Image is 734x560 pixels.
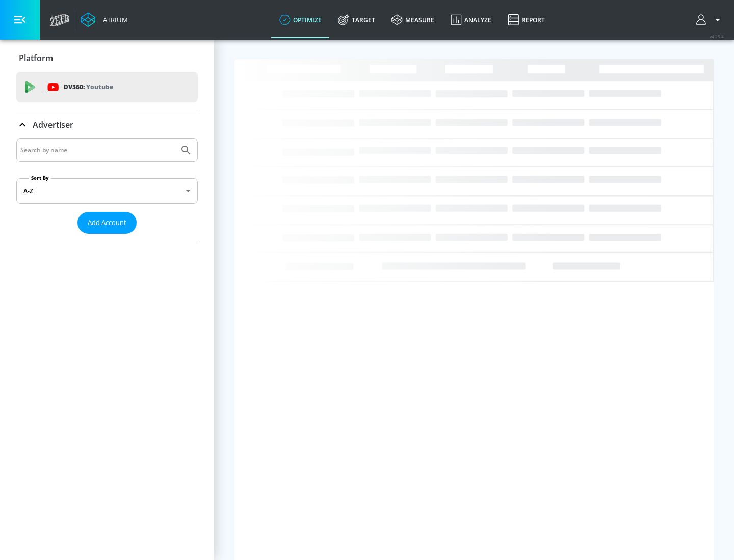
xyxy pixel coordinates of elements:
[99,15,128,24] div: Atrium
[64,81,113,93] p: DV360:
[16,178,198,204] div: A-Z
[442,2,500,38] a: Analyze
[710,34,724,39] span: v 4.25.4
[16,110,198,139] div: Advertiser
[16,234,198,242] nav: list of Advertiser
[271,2,330,38] a: optimize
[16,44,198,72] div: Platform
[19,52,53,64] p: Platform
[16,138,198,242] div: Advertiser
[29,175,51,181] label: Sort By
[20,144,175,157] input: Search by name
[16,72,198,102] div: DV360: Youtube
[500,2,553,38] a: Report
[383,2,442,38] a: measure
[86,81,113,92] p: Youtube
[330,2,383,38] a: Target
[81,12,128,27] a: Atrium
[77,212,137,234] button: Add Account
[88,217,126,229] span: Add Account
[33,119,73,130] p: Advertiser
